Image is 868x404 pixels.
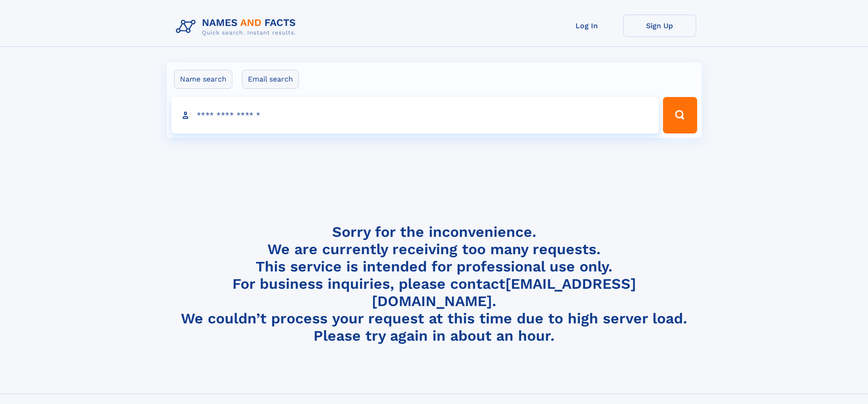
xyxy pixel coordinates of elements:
[174,70,232,89] label: Name search
[623,15,696,37] a: Sign Up
[171,97,659,133] input: search input
[242,70,299,89] label: Email search
[172,223,696,345] h4: Sorry for the inconvenience. We are currently receiving too many requests. This service is intend...
[372,275,636,310] a: [EMAIL_ADDRESS][DOMAIN_NAME]
[550,15,623,37] a: Log In
[663,97,697,133] button: Search Button
[172,15,303,39] img: Logo Names and Facts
